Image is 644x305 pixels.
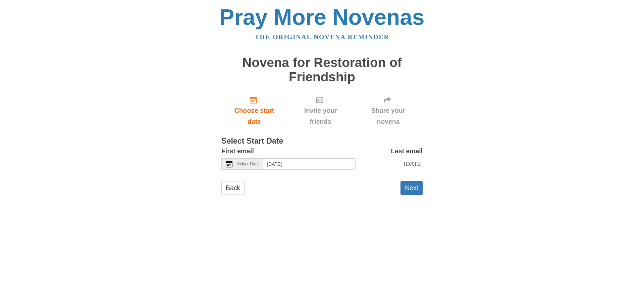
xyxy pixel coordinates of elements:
div: Click "Next" to confirm your start date first. [287,91,354,131]
a: Choose start date [221,91,287,131]
h3: Select Start Date [221,137,423,146]
a: Back [221,181,245,195]
span: Choose start date [228,105,280,127]
span: [DATE] [404,160,423,167]
span: Select Date [237,162,259,166]
span: Share your novena [361,105,416,127]
div: Click "Next" to confirm your start date first. [354,91,423,131]
a: The original novena reminder [255,33,389,41]
button: Next [400,181,423,195]
a: Pray More Novenas [220,5,425,29]
label: First email [221,146,254,157]
label: Last email [391,146,423,157]
h1: Novena for Restoration of Friendship [221,56,423,84]
span: Invite your friends [294,105,347,127]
